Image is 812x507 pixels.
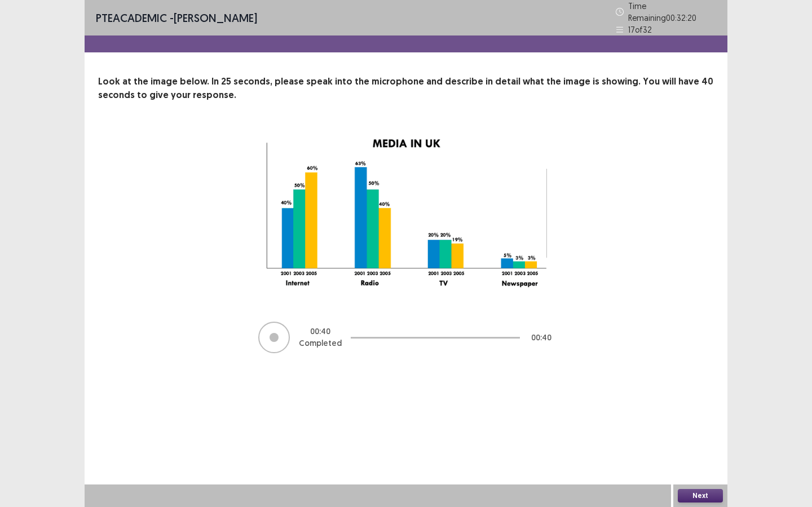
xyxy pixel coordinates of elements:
p: Completed [299,337,342,349]
p: 00 : 40 [531,332,551,344]
p: Look at the image below. In 25 seconds, please speak into the microphone and describe in detail w... [98,75,714,102]
p: - [PERSON_NAME] [96,10,257,26]
img: image-description [265,129,547,293]
span: PTE academic [96,11,167,25]
p: 17 of 32 [628,24,652,35]
p: 00 : 40 [310,326,330,337]
button: Next [678,489,723,502]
